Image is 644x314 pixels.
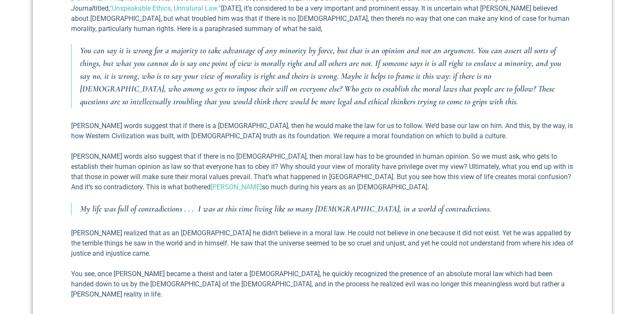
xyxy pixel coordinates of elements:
p: You see, once [PERSON_NAME] became a theist and later a [DEMOGRAPHIC_DATA], he quickly recognized... [71,269,573,300]
p: My life was full of contradictions . . . I was at this time living like so many [DEMOGRAPHIC_DATA... [80,203,573,215]
p: [PERSON_NAME] words also suggest that if there is no [DEMOGRAPHIC_DATA], then moral law has to be... [71,151,573,192]
a: “Unspeakable Ethics, Unnatural Law.” [109,4,221,12]
p: You can say it is wrong for a majority to take advantage of any minority by force, but that is an... [80,44,573,108]
a: [PERSON_NAME] [211,183,262,191]
p: [PERSON_NAME] words suggest that if there is a [DEMOGRAPHIC_DATA], then he would make the law for... [71,121,573,141]
p: [PERSON_NAME] realized that as an [DEMOGRAPHIC_DATA] he didn’t believe in a moral law. He could n... [71,228,573,259]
